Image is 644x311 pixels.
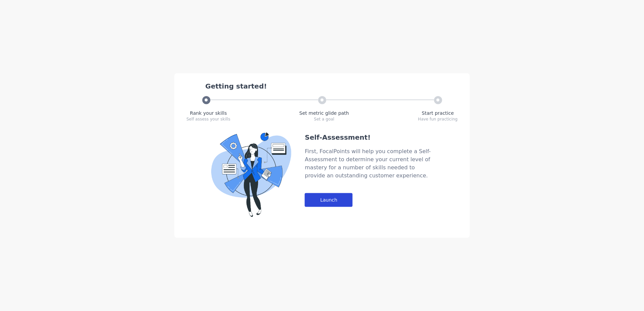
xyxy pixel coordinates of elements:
div: Start practice [418,110,458,116]
div: Launch [305,193,353,207]
div: Set a goal [299,116,349,122]
div: Have fun practicing [418,116,458,122]
div: Set metric glide path [299,110,349,116]
div: First, FocalPoints will help you complete a Self-Assessment to determine your current level of ma... [305,147,433,180]
div: Getting started! [205,81,458,91]
div: Self-Assessment! [305,133,433,142]
div: Rank your skills [187,110,230,116]
div: Self assess your skills [187,116,230,122]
